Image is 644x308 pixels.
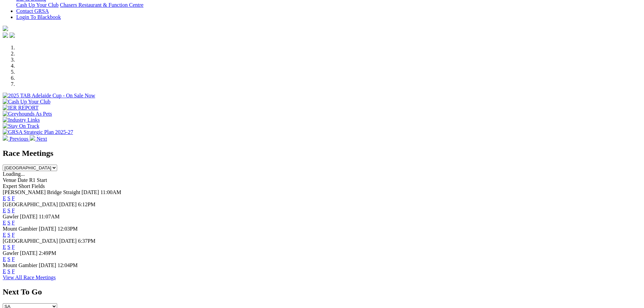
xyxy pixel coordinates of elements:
span: [DATE] [59,202,77,207]
div: Bar & Dining [16,2,641,8]
img: 2025 TAB Adelaide Cup - On Sale Now [3,93,95,99]
a: F [12,256,15,262]
span: [DATE] [39,226,56,232]
a: S [7,256,10,262]
span: Previous [9,136,28,142]
img: chevron-left-pager-white.svg [3,135,8,141]
img: twitter.svg [9,32,15,38]
a: E [3,256,6,262]
span: Next [37,136,47,142]
span: 12:03PM [57,226,78,232]
span: Mount Gambier [3,226,38,232]
span: Short [19,183,30,189]
a: F [12,220,15,226]
a: S [7,232,10,238]
span: [DATE] [20,214,38,219]
img: Stay On Track [3,123,39,129]
span: Fields [31,183,45,189]
a: Previous [3,136,30,142]
a: S [7,220,10,226]
a: E [3,268,6,274]
h2: Next To Go [3,287,641,297]
span: [DATE] [81,189,99,195]
img: Industry Links [3,117,40,123]
a: F [12,268,15,274]
img: chevron-right-pager-white.svg [30,135,35,141]
span: [PERSON_NAME] Bridge Straight [3,189,80,195]
a: View All Race Meetings [3,275,56,280]
a: F [12,208,15,213]
a: E [3,232,6,238]
a: F [12,232,15,238]
span: 6:37PM [78,238,96,244]
a: S [7,208,10,213]
img: IER REPORT [3,105,39,111]
span: [GEOGRAPHIC_DATA] [3,238,58,244]
span: Loading... [3,171,25,177]
a: E [3,195,6,201]
span: 12:04PM [57,262,78,268]
img: facebook.svg [3,32,8,38]
img: GRSA Strategic Plan 2025-27 [3,129,73,135]
h2: Race Meetings [3,149,641,158]
a: Login To Blackbook [16,14,61,20]
span: [DATE] [20,250,38,256]
a: E [3,244,6,250]
span: 2:49PM [39,250,56,256]
span: 11:00AM [100,189,121,195]
img: Cash Up Your Club [3,99,50,105]
a: Contact GRSA [16,8,49,14]
a: S [7,244,10,250]
a: F [12,195,15,201]
a: E [3,208,6,213]
a: E [3,220,6,226]
a: Next [30,136,47,142]
span: 11:07AM [39,214,60,219]
span: Gawler [3,214,19,219]
span: 6:12PM [78,202,96,207]
span: Expert [3,183,17,189]
span: R1 Start [29,177,47,183]
span: Venue [3,177,16,183]
span: [DATE] [59,238,77,244]
span: [DATE] [39,262,56,268]
img: Greyhounds As Pets [3,111,52,117]
span: Date [18,177,28,183]
a: F [12,244,15,250]
img: logo-grsa-white.png [3,26,8,31]
span: Mount Gambier [3,262,38,268]
span: Gawler [3,250,19,256]
a: S [7,195,10,201]
span: [GEOGRAPHIC_DATA] [3,202,58,207]
a: Chasers Restaurant & Function Centre [60,2,143,8]
a: S [7,268,10,274]
a: Cash Up Your Club [16,2,58,8]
